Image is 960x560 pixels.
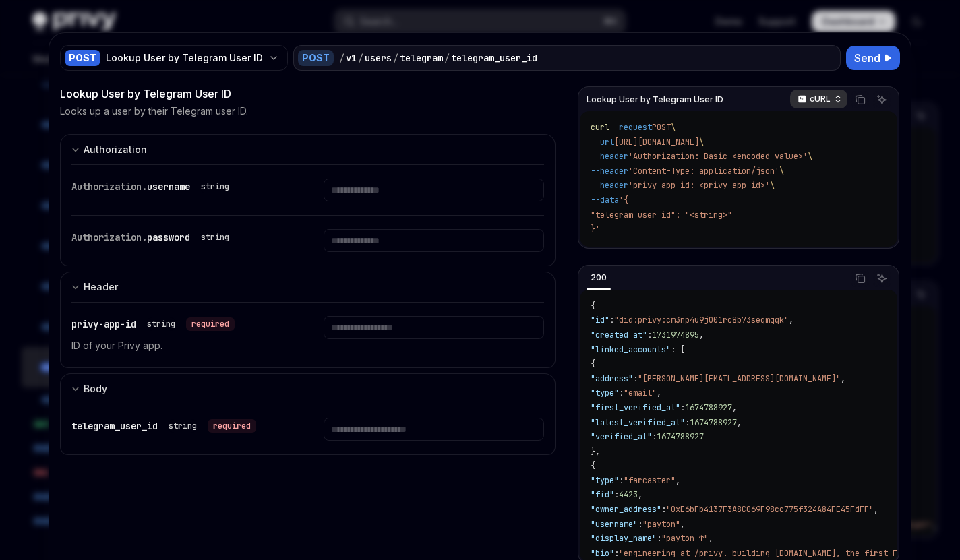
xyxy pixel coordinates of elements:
span: Lookup User by Telegram User ID [587,94,723,105]
span: 1674788927 [657,431,704,442]
button: Send [846,46,900,70]
div: Header [84,279,118,295]
p: cURL [810,94,831,104]
span: "email" [624,387,657,398]
span: "id" [591,315,609,325]
span: }, [591,446,600,457]
span: "created_at" [591,330,647,340]
span: : [685,417,690,428]
span: }' [591,224,600,235]
span: , [732,402,737,413]
div: / [444,51,450,65]
span: : [680,402,685,413]
div: privy-app-id [71,316,235,332]
span: "[PERSON_NAME][EMAIL_ADDRESS][DOMAIN_NAME]" [638,373,841,384]
div: / [393,51,398,65]
span: \ [770,180,775,191]
button: Copy the contents from the code block [851,270,869,287]
span: , [676,475,680,486]
span: : [647,330,652,340]
button: Copy the contents from the code block [851,91,869,108]
button: Ask AI [873,270,891,287]
div: / [358,51,363,65]
div: telegram_user_id [451,51,537,65]
span: , [680,519,685,530]
span: { [591,359,595,369]
span: "bio" [591,548,614,559]
span: "address" [591,373,633,384]
input: Enter privy-app-id [324,316,543,339]
span: , [657,387,661,398]
span: : [ [671,344,685,355]
span: "display_name" [591,533,657,544]
span: { [591,460,595,471]
span: "latest_verified_at" [591,417,685,428]
div: Authorization [84,142,147,158]
div: Authorization.password [71,229,235,245]
span: , [841,373,845,384]
span: , [638,489,642,500]
span: : [661,504,666,515]
span: password [147,231,190,243]
span: , [737,417,742,428]
div: telegram [400,51,443,65]
span: --header [591,151,628,162]
span: --data [591,195,619,206]
div: / [339,51,344,65]
span: : [638,519,642,530]
div: Authorization.username [71,179,235,195]
div: required [208,419,256,433]
button: Expand input section [60,373,556,404]
span: "fid" [591,489,614,500]
span: "0xE6bFb4137F3A8C069F98cc775f324A84FE45FdFF" [666,504,874,515]
span: : [633,373,638,384]
div: users [365,51,392,65]
span: : [619,475,624,486]
button: Expand input section [60,134,556,164]
span: , [874,504,878,515]
span: , [709,533,713,544]
div: POST [65,50,100,66]
span: { [591,301,595,311]
span: 1731974895 [652,330,699,340]
input: Enter username [324,179,543,201]
span: , [699,330,704,340]
span: : [614,548,619,559]
span: Send [854,50,880,66]
span: 4423 [619,489,638,500]
span: , [789,315,793,325]
span: 1674788927 [685,402,732,413]
span: : [652,431,657,442]
span: "owner_address" [591,504,661,515]
div: 200 [587,270,611,286]
span: "payton ↑" [661,533,709,544]
span: "type" [591,475,619,486]
p: Looks up a user by their Telegram user ID. [60,104,248,118]
span: "payton" [642,519,680,530]
span: : [614,489,619,500]
button: cURL [790,88,847,111]
span: \ [699,137,704,148]
span: "did:privy:cm3np4u9j001rc8b73seqmqqk" [614,315,789,325]
div: Lookup User by Telegram User ID [60,86,556,102]
span: 'Authorization: Basic <encoded-value>' [628,151,808,162]
span: "linked_accounts" [591,344,671,355]
div: v1 [346,51,357,65]
button: POSTLookup User by Telegram User ID [60,44,288,72]
span: : [619,387,624,398]
span: \ [779,166,784,177]
div: Body [84,381,107,397]
button: Expand input section [60,272,556,302]
span: privy-app-id [71,318,136,330]
button: Ask AI [873,91,891,108]
span: "username" [591,519,638,530]
input: Enter password [324,229,543,252]
span: \ [671,122,676,133]
span: "first_verified_at" [591,402,680,413]
div: Lookup User by Telegram User ID [106,51,263,65]
span: : [609,315,614,325]
span: --request [609,122,652,133]
span: "type" [591,387,619,398]
span: "telegram_user_id": "<string>" [591,210,732,220]
span: Authorization. [71,181,147,193]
